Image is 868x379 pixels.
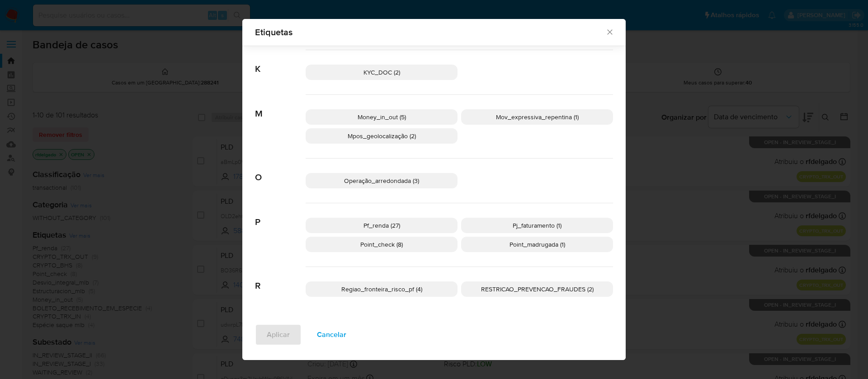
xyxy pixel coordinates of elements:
span: Pj_faturamento (1) [513,221,561,230]
span: RESTRICAO_PREVENCAO_FRAUDES (2) [481,285,594,294]
div: Money_in_out (5) [306,109,458,125]
span: K [255,50,306,75]
button: Cancelar [305,324,358,346]
div: Operação_arredondada (3) [306,173,458,188]
div: Mov_expressiva_repentina (1) [461,109,613,125]
button: Fechar [605,28,613,36]
div: Regiao_fronteira_risco_pf (4) [306,281,458,297]
div: Point_check (8) [306,237,458,252]
div: Pj_faturamento (1) [461,218,613,233]
span: Pf_renda (27) [363,221,400,230]
span: Money_in_out (5) [358,112,406,122]
div: Point_madrugada (1) [461,237,613,252]
span: M [255,95,306,119]
span: KYC_DOC (2) [363,68,400,77]
span: Point_check (8) [360,240,403,249]
div: RESTRICAO_PREVENCAO_FRAUDES (2) [461,281,613,297]
span: Point_madrugada (1) [509,240,565,249]
span: Regiao_fronteira_risco_pf (4) [341,285,422,294]
span: Etiquetas [255,28,605,37]
span: Mov_expressiva_repentina (1) [496,112,579,122]
span: P [255,203,306,228]
span: O [255,159,306,183]
div: Mpos_geolocalização (2) [306,128,458,144]
div: Pf_renda (27) [306,218,458,233]
div: KYC_DOC (2) [306,65,458,80]
span: Mpos_geolocalização (2) [348,131,416,140]
span: R [255,267,306,291]
span: Cancelar [317,325,346,345]
span: Operação_arredondada (3) [344,176,419,185]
